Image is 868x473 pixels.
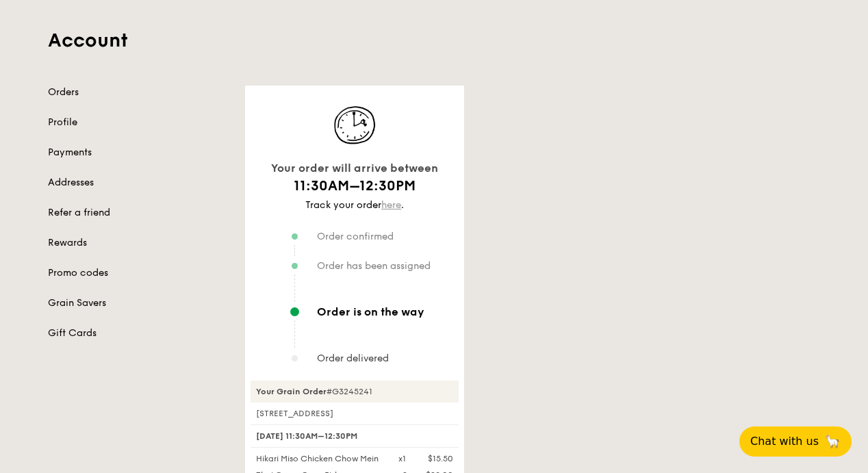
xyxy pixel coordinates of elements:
[398,453,406,464] div: x1
[750,433,819,450] span: Chat with us
[48,86,229,99] a: Orders
[381,199,401,211] a: here
[256,387,327,396] strong: Your Grain Order
[48,266,229,280] a: Promo codes
[251,381,459,402] div: #G3245241
[739,426,852,457] button: Chat with us🦙
[317,306,424,318] span: Order is on the way
[251,159,459,177] div: Your order will arrive between
[251,199,459,212] div: Track your order .
[251,408,459,419] div: [STREET_ADDRESS]
[48,146,229,159] a: Payments
[48,206,229,220] a: Refer a friend
[48,327,229,340] a: Gift Cards
[824,433,841,450] span: 🦙
[317,353,389,364] span: Order delivered
[251,177,459,196] h1: 11:30AM–12:30PM
[48,176,229,190] a: Addresses
[317,231,394,242] span: Order confirmed
[48,296,229,310] a: Grain Savers
[251,424,459,448] div: [DATE] 11:30AM–12:30PM
[317,260,431,272] span: Order has been assigned
[48,28,820,53] h1: Account
[48,116,229,129] a: Profile
[428,453,453,464] div: $15.50
[320,102,389,149] img: icon-track-normal@2x.d40d1303.png
[48,236,229,250] a: Rewards
[248,453,390,464] div: Hikari Miso Chicken Chow Mein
